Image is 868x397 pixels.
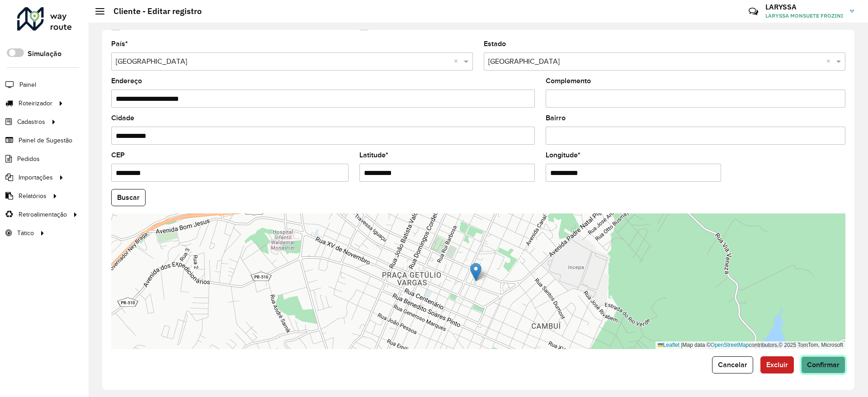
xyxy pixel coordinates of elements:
span: LARYSSA MONSUETE FROZINI [765,12,843,20]
label: Bairro [546,113,566,123]
span: Pedidos [17,154,40,164]
span: Cadastros [17,117,45,127]
label: Estado [484,38,506,49]
span: Clear all [826,56,834,67]
span: Clear all [454,56,462,67]
span: Relatórios [19,191,47,201]
span: Retroalimentação [19,210,67,219]
span: | [681,342,682,348]
label: Latitude [359,150,388,161]
a: Contato Rápido [744,2,763,21]
h2: Cliente - Editar registro [104,6,202,16]
a: Leaflet [658,342,679,348]
button: Buscar [111,189,146,206]
span: Importações [19,173,53,182]
div: Map data © contributors,© 2025 TomTom, Microsoft [656,341,845,349]
span: Painel [19,80,36,90]
span: Roteirizador [19,99,52,108]
label: Simulação [28,48,61,59]
label: Longitude [546,150,580,161]
label: Endereço [111,76,142,86]
label: País [111,38,128,49]
button: Confirmar [801,356,845,373]
button: Cancelar [712,356,753,373]
a: OpenStreetMap [711,342,749,348]
label: Cidade [111,113,134,123]
span: Tático [17,228,34,238]
span: Excluir [766,361,788,369]
span: Painel de Sugestão [19,136,72,145]
label: Complemento [546,76,591,86]
span: Confirmar [807,361,840,369]
button: Excluir [760,356,794,373]
span: Cancelar [718,361,747,369]
label: CEP [111,150,125,161]
h3: LARYSSA [765,3,843,11]
img: Marker [470,263,481,281]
